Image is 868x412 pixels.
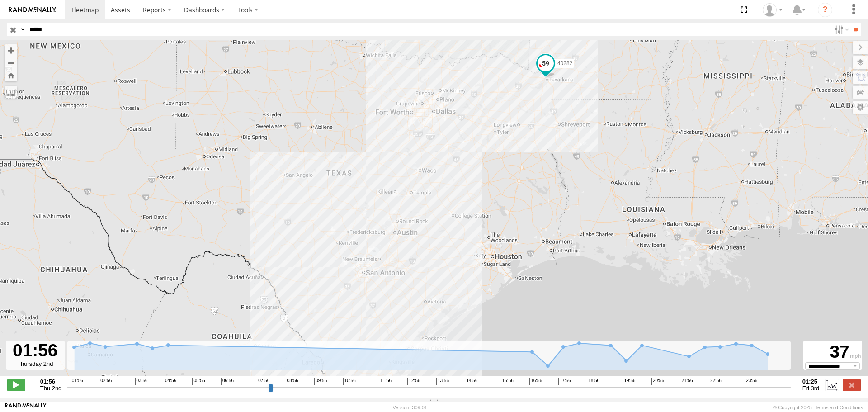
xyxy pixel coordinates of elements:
[9,7,56,13] img: rand-logo.svg
[286,378,298,385] span: 08:56
[436,378,449,385] span: 13:56
[135,378,148,385] span: 03:56
[831,23,850,36] label: Search Filter Options
[815,405,863,410] a: Terms and Conditions
[5,86,17,99] label: Measure
[257,378,269,385] span: 07:56
[164,378,176,385] span: 04:56
[379,378,392,385] span: 11:56
[805,342,861,362] div: 37
[5,403,47,412] a: Visit our Website
[5,44,17,57] button: Zoom in
[853,101,868,114] label: Map Settings
[7,379,25,391] label: Play/Stop
[221,378,234,385] span: 06:56
[843,379,861,391] label: Close
[587,378,599,385] span: 18:56
[71,378,83,385] span: 01:56
[623,378,635,385] span: 19:56
[5,69,17,81] button: Zoom Home
[393,405,427,410] div: Version: 309.01
[818,3,832,17] i: ?
[529,378,542,385] span: 16:56
[343,378,356,385] span: 10:56
[314,378,327,385] span: 09:56
[680,378,693,385] span: 21:56
[40,378,62,385] strong: 01:56
[773,405,863,410] div: © Copyright 2025 -
[465,378,477,385] span: 14:56
[99,378,112,385] span: 02:56
[802,378,819,385] strong: 01:25
[192,378,205,385] span: 05:56
[745,378,757,385] span: 23:56
[557,60,572,66] span: 40282
[651,378,664,385] span: 20:56
[40,385,62,392] span: Thu 2nd Oct 2025
[407,378,420,385] span: 12:56
[759,3,786,17] div: Caseta Laredo TX
[501,378,514,385] span: 15:56
[19,23,26,36] label: Search Query
[5,57,17,69] button: Zoom out
[709,378,722,385] span: 22:56
[558,378,571,385] span: 17:56
[802,385,819,392] span: Fri 3rd Oct 2025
